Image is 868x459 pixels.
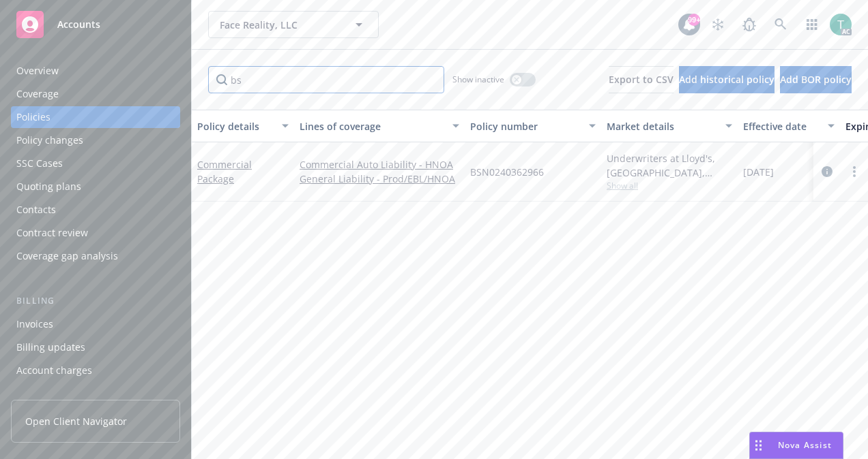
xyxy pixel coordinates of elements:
[688,14,700,26] div: 99+
[607,180,732,191] span: Show all
[11,176,180,197] a: Quoting plans
[197,119,274,133] div: Policy details
[465,110,601,142] button: Policy number
[607,119,717,133] div: Market details
[749,432,843,459] button: Nova Assist
[16,176,81,197] div: Quoting plans
[11,222,180,244] a: Contract review
[192,110,294,142] button: Policy details
[819,163,835,180] a: circleInformation
[300,119,444,133] div: Lines of coverage
[736,11,763,38] a: Report a Bug
[16,360,92,381] div: Account charges
[607,151,732,180] div: Underwriters at Lloyd's, [GEOGRAPHIC_DATA], [PERSON_NAME] of [GEOGRAPHIC_DATA], [GEOGRAPHIC_DATA]
[470,165,544,179] span: BSN0240362966
[609,73,674,86] span: Export to CSV
[220,18,338,32] span: Face Reality, LLC
[601,110,738,142] button: Market details
[208,11,379,38] button: Face Reality, LLC
[16,153,63,174] div: SSC Cases
[16,313,53,335] div: Invoices
[16,129,83,151] div: Policy changes
[16,245,118,267] div: Coverage gap analysis
[16,199,56,221] div: Contacts
[11,106,180,128] a: Policies
[679,73,775,86] span: Add historical policy
[11,153,180,174] a: SSC Cases
[16,383,96,405] div: Installment plans
[11,199,180,221] a: Contacts
[300,157,459,172] a: Commercial Auto Liability - HNOA
[743,119,820,133] div: Effective date
[743,165,774,179] span: [DATE]
[778,439,832,451] span: Nova Assist
[11,313,180,335] a: Invoices
[11,336,180,358] a: Billing updates
[452,74,504,85] span: Show inactive
[798,11,826,38] a: Switch app
[16,60,59,82] div: Overview
[780,66,852,93] button: Add BOR policy
[11,294,180,308] div: Billing
[470,119,581,133] div: Policy number
[11,245,180,267] a: Coverage gap analysis
[197,158,252,185] a: Commercial Package
[846,163,863,180] a: more
[11,83,180,105] a: Coverage
[16,106,50,128] div: Policies
[25,414,127,428] span: Open Client Navigator
[738,110,840,142] button: Effective date
[609,66,674,93] button: Export to CSV
[300,172,459,186] a: General Liability - Prod/EBL/HNOA
[16,336,85,358] div: Billing updates
[208,66,444,93] input: Filter by keyword...
[294,110,465,142] button: Lines of coverage
[57,19,100,30] span: Accounts
[11,360,180,381] a: Account charges
[780,73,852,86] span: Add BOR policy
[11,383,180,405] a: Installment plans
[679,66,775,93] button: Add historical policy
[11,5,180,44] a: Accounts
[750,432,767,458] div: Drag to move
[767,11,794,38] a: Search
[11,60,180,82] a: Overview
[11,129,180,151] a: Policy changes
[16,222,88,244] div: Contract review
[704,11,732,38] a: Stop snowing
[830,14,852,35] img: photo
[16,83,59,105] div: Coverage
